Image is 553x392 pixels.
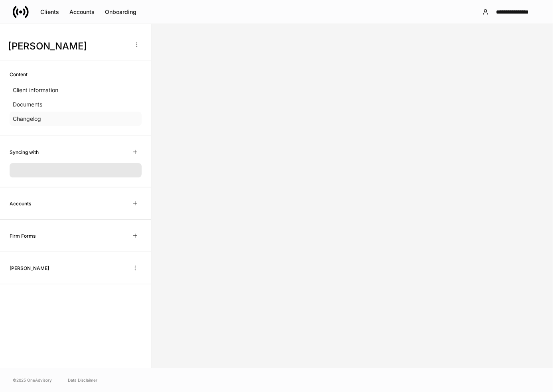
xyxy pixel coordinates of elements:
[100,6,142,18] button: Onboarding
[68,377,97,383] a: Data Disclaimer
[35,6,64,18] button: Clients
[10,264,49,272] h6: [PERSON_NAME]
[10,83,142,97] a: Client information
[10,97,142,112] a: Documents
[64,6,100,18] button: Accounts
[8,40,127,53] h3: [PERSON_NAME]
[10,148,39,156] h6: Syncing with
[10,200,31,207] h6: Accounts
[10,71,28,78] h6: Content
[40,8,59,16] div: Clients
[13,100,42,108] p: Documents
[69,8,95,16] div: Accounts
[13,115,41,123] p: Changelog
[10,112,142,126] a: Changelog
[13,377,52,383] span: © 2025 OneAdvisory
[10,232,36,240] h6: Firm Forms
[105,8,136,16] div: Onboarding
[13,86,58,94] p: Client information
